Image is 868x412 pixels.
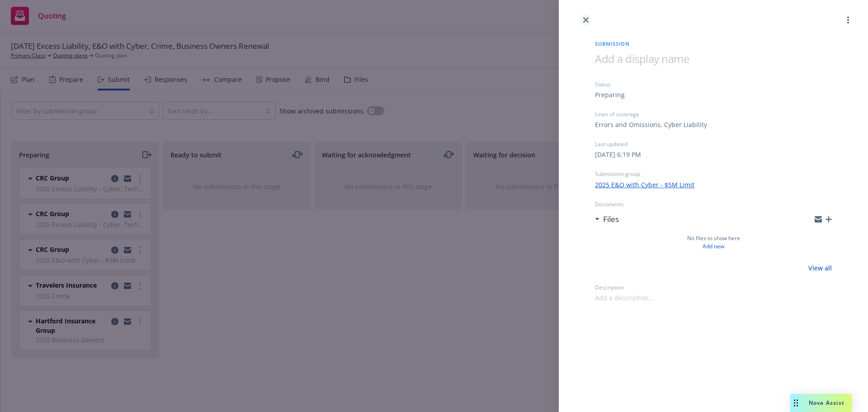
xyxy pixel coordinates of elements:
[809,399,844,407] span: Nova Assist
[595,200,832,208] div: Documents
[595,40,832,47] span: Submission
[790,394,802,412] div: Drag to move
[843,14,854,25] a: more
[595,110,832,118] div: Lines of coverage
[580,14,591,25] a: close
[595,90,625,99] div: Preparing
[595,284,832,291] div: Description
[687,234,740,242] span: No files to show here
[595,213,619,225] div: Files
[595,150,641,159] div: [DATE] 6:19 PM
[595,180,694,189] a: 2025 E&O with Cyber - $5M Limit
[703,242,724,251] a: Add new
[603,213,619,225] h3: Files
[790,394,852,412] button: Nova Assist
[808,263,832,273] a: View all
[595,140,832,148] div: Last updated
[595,120,707,129] div: Errors and Omissions, Cyber Liability
[595,170,832,178] div: Submission group
[595,81,832,88] div: Status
